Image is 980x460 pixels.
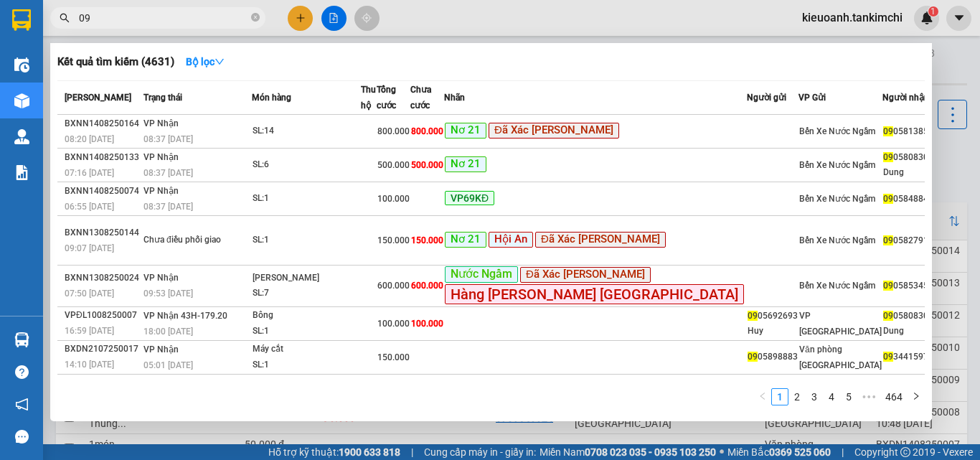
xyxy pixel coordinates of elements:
[883,311,893,321] span: 09
[824,389,839,405] a: 4
[799,126,875,136] span: Bến Xe Nước Ngầm
[14,93,29,108] img: warehouse-icon
[748,349,798,365] div: 05898883
[253,191,360,207] div: SL: 1
[377,319,410,329] span: 100.000
[186,56,225,67] strong: Bộ lọc
[489,123,619,139] span: Đã Xác [PERSON_NAME]
[445,191,494,205] span: VP69KĐ
[65,116,139,131] div: BXNN1408250164
[143,360,193,370] span: 05:01 [DATE]
[771,388,788,405] li: 1
[143,134,193,144] span: 08:37 [DATE]
[754,388,771,405] button: left
[806,389,822,405] a: 3
[445,284,744,304] span: Hàng [PERSON_NAME] [GEOGRAPHIC_DATA]
[806,388,823,405] li: 3
[377,235,410,245] span: 150.000
[143,273,179,283] span: VP Nhận
[253,342,360,357] div: Máy cắt
[215,57,225,67] span: down
[65,326,114,336] span: 16:59 [DATE]
[15,365,29,379] span: question-circle
[377,194,410,204] span: 100.000
[253,233,360,248] div: SL: 1
[14,165,29,180] img: solution-icon
[251,13,260,22] span: close-circle
[15,398,29,411] span: notification
[411,281,443,291] span: 600.000
[361,85,376,111] span: Thu hộ
[143,93,182,103] span: Trạng thái
[411,319,443,329] span: 100.000
[65,93,131,103] span: [PERSON_NAME]
[772,389,788,405] a: 1
[445,232,486,248] span: Nơ 21
[747,93,786,103] span: Người gửi
[65,202,114,212] span: 06:55 [DATE]
[799,194,875,204] span: Bến Xe Nước Ngầm
[445,123,486,139] span: Nơ 21
[143,344,179,355] span: VP Nhận
[411,160,443,170] span: 500.000
[883,126,893,136] span: 09
[143,118,179,128] span: VP Nhận
[377,281,410,291] span: 600.000
[377,85,396,111] span: Tổng cước
[748,311,758,321] span: 09
[880,388,908,405] li: 464
[143,186,179,196] span: VP Nhận
[908,388,925,405] button: right
[12,9,31,31] img: logo-vxr
[798,93,826,103] span: VP Gửi
[411,126,443,136] span: 800.000
[143,233,251,248] div: Chưa điều phối giao
[754,388,771,405] li: Previous Page
[883,165,933,180] div: Dung
[788,388,806,405] li: 2
[410,85,431,111] span: Chưa cước
[14,57,29,72] img: warehouse-icon
[253,357,360,373] div: SL: 1
[65,288,114,299] span: 07:50 [DATE]
[377,160,410,170] span: 500.000
[65,360,114,370] span: 14:10 [DATE]
[411,235,443,245] span: 150.000
[881,389,907,405] a: 464
[883,124,933,139] div: 05813858
[489,232,533,248] span: Hội An
[252,93,291,103] span: Món hàng
[883,352,893,362] span: 09
[15,430,29,443] span: message
[253,286,360,301] div: SL: 7
[65,225,139,240] div: BXNN1308250144
[377,126,410,136] span: 800.000
[799,235,875,245] span: Bến Xe Nước Ngầm
[377,352,410,362] span: 150.000
[79,10,248,26] input: Tìm tên, số ĐT hoặc mã đơn
[883,152,893,162] span: 09
[758,392,767,400] span: left
[65,243,114,253] span: 09:07 [DATE]
[253,271,360,286] div: [PERSON_NAME]
[14,129,29,144] img: warehouse-icon
[883,324,933,339] div: Dung
[857,388,880,405] span: •••
[748,352,758,362] span: 09
[251,11,260,25] span: close-circle
[253,308,360,324] div: Bông
[883,281,893,291] span: 09
[143,168,193,178] span: 08:37 [DATE]
[883,233,933,248] div: 05827915
[174,50,236,73] button: Bộ lọcdown
[65,342,139,357] div: BXDN2107250017
[799,160,875,170] span: Bến Xe Nước Ngầm
[143,202,193,212] span: 08:37 [DATE]
[444,93,465,103] span: Nhãn
[841,389,857,405] a: 5
[60,13,70,23] span: search
[65,308,139,323] div: VPĐL1008250007
[445,156,486,172] span: Nơ 21
[253,157,360,173] div: SL: 6
[143,327,193,337] span: 18:00 [DATE]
